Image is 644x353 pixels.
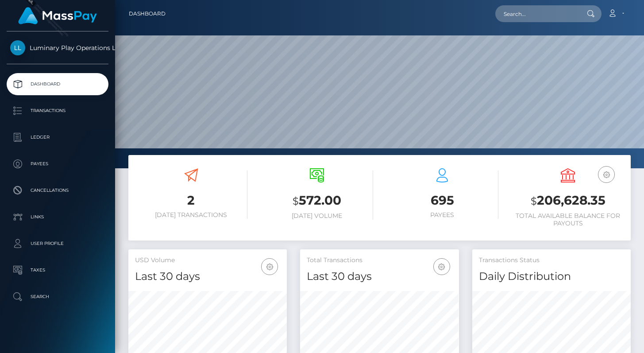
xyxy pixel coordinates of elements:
[512,192,624,210] h3: 206,628.35
[7,126,108,148] a: Ledger
[10,237,105,250] p: User Profile
[479,269,624,284] h4: Daily Distribution
[7,179,108,202] a: Cancellations
[307,269,452,284] h4: Last 30 days
[307,256,452,265] h5: Total Transactions
[10,184,105,197] p: Cancellations
[129,4,166,23] a: Dashboard
[10,40,25,55] img: Luminary Play Operations Limited
[135,256,280,265] h5: USD Volume
[261,212,373,220] h6: [DATE] Volume
[293,195,299,207] small: $
[531,195,537,207] small: $
[479,256,624,265] h5: Transactions Status
[7,259,108,281] a: Taxes
[135,211,247,219] h6: [DATE] Transactions
[10,78,105,91] p: Dashboard
[135,269,280,284] h4: Last 30 days
[495,5,578,22] input: Search...
[386,192,499,209] h3: 695
[7,73,108,95] a: Dashboard
[261,192,373,210] h3: 572.00
[10,290,105,303] p: Search
[10,210,105,224] p: Links
[10,264,105,277] p: Taxes
[18,7,97,24] img: MassPay Logo
[7,44,108,52] span: Luminary Play Operations Limited
[7,153,108,175] a: Payees
[7,286,108,308] a: Search
[10,131,105,144] p: Ledger
[7,233,108,255] a: User Profile
[10,157,105,171] p: Payees
[7,100,108,122] a: Transactions
[135,192,247,209] h3: 2
[386,211,499,219] h6: Payees
[10,104,105,117] p: Transactions
[512,212,624,227] h6: Total Available Balance for Payouts
[7,206,108,228] a: Links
